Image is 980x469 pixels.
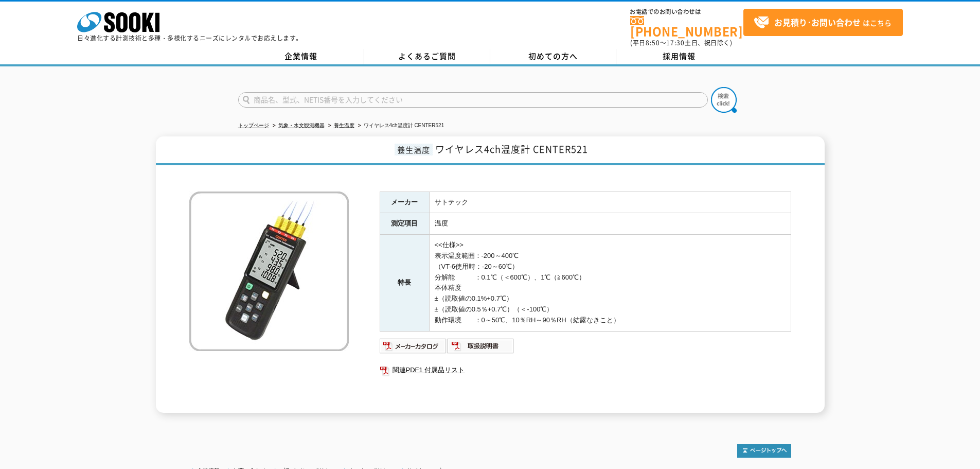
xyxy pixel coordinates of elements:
[77,35,302,41] p: 日々進化する計測技術と多種・多様化するニーズにレンタルでお応えします。
[447,338,514,354] img: 取扱説明書
[743,9,903,36] a: お見積り･お問い合わせはこちら
[646,38,660,47] span: 8:50
[238,123,269,128] a: トップページ
[356,120,444,131] li: ワイヤレス4ch温度計 CENTER521
[429,192,791,213] td: サトテック
[666,38,685,47] span: 17:30
[630,38,732,47] span: (平日 ～ 土日、祝日除く)
[380,344,447,352] a: メーカーカタログ
[395,144,433,155] span: 養生温度
[238,92,708,108] input: 商品名、型式、NETIS番号を入力してください
[754,15,892,30] span: はこちら
[630,16,743,37] a: [PHONE_NUMBER]
[334,123,354,128] a: 養生温度
[429,235,791,331] td: <<仕様>> 表示温度範囲：-200～400℃ （VT-6使用時：-20～60℃） 分解能 ：0.1℃（＜600℃）、1℃（≧600℃） 本体精度 ±（読取値の0.1%+0.7℃） ±（読取値の...
[435,142,588,156] span: ワイヤレス4ch温度計 CENTER521
[447,344,514,352] a: 取扱説明書
[380,192,429,213] th: メーカー
[630,9,743,15] span: お電話でのお問い合わせは
[737,444,791,458] img: トップページへ
[490,49,616,64] a: 初めての方へ
[774,16,861,28] strong: お見積り･お問い合わせ
[380,363,791,377] a: 関連PDF1 付属品リスト
[380,213,429,235] th: 測定項目
[238,49,364,64] a: 企業情報
[364,49,490,64] a: よくあるご質問
[278,123,325,128] a: 気象・水文観測機器
[380,338,447,354] img: メーカーカタログ
[711,87,737,113] img: btn_search.png
[429,213,791,235] td: 温度
[528,50,578,62] span: 初めての方へ
[380,235,429,331] th: 特長
[189,192,349,351] img: ワイヤレス4ch温度計 CENTER521
[616,49,742,64] a: 採用情報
